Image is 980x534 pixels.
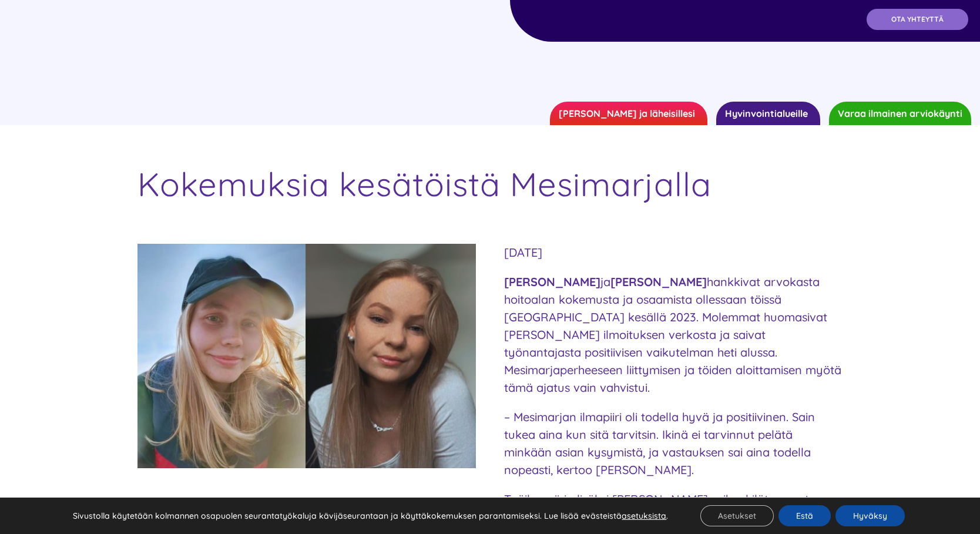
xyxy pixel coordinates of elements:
[622,511,666,521] button: asetuksista
[778,505,831,526] button: Estä
[829,102,971,125] a: Varaa ilmainen arviokäynti
[73,511,668,521] p: Sivustolla käytetään kolmannen osapuolen seurantatyökaluja kävijäseurantaan ja käyttäkokemuksen p...
[835,505,905,526] button: Hyväksy
[504,274,841,395] span: hankkivat arvokasta hoitoalan kokemusta ja osaamista ollessaan töissä [GEOGRAPHIC_DATA] kesällä 2...
[504,274,600,289] span: [PERSON_NAME]
[600,274,610,289] span: ja
[504,409,815,477] span: – Mesimarjan ilmapiiri oli todella hyvä ja positiivinen. Sain tukea aina kun sitä tarvitsin. Ikin...
[504,492,809,524] span: Työilmapiirin lisäksi [PERSON_NAME] esihenkilöt saavat erityiskehuja.
[137,244,476,468] img: Maarit Hytti
[867,9,968,30] a: OTA YHTEYTTÄ
[137,163,711,204] span: Kokemuksia kesätöistä Mesimarjalla
[610,274,707,289] span: [PERSON_NAME]
[700,505,774,526] button: Asetukset
[550,102,707,125] a: [PERSON_NAME] ja läheisillesi
[891,15,944,23] span: OTA YHTEYTTÄ
[716,102,820,125] a: Hyvinvointialueille
[504,244,843,261] p: [DATE]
